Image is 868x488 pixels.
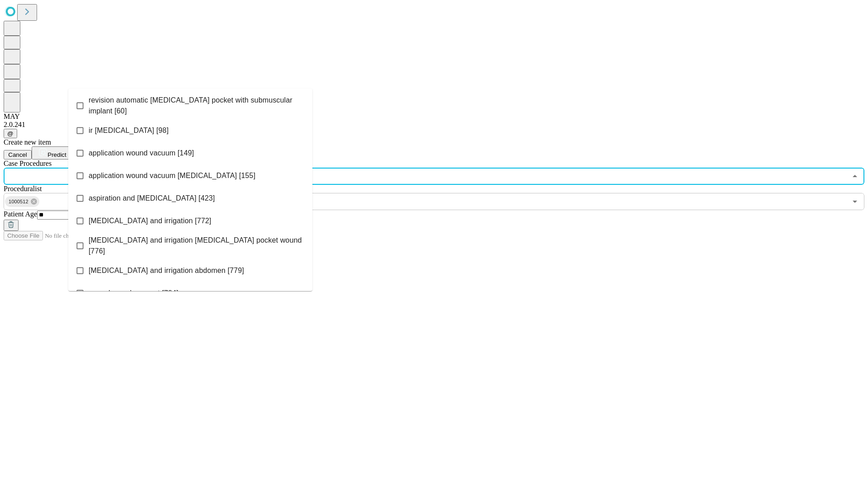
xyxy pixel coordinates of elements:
[849,170,861,183] button: Close
[4,160,52,167] span: Scheduled Procedure
[4,185,42,192] span: Proceduralist
[4,121,864,129] div: 2.0.241
[4,129,17,138] button: @
[4,113,864,121] div: MAY
[89,125,169,136] span: ir [MEDICAL_DATA] [98]
[89,148,194,159] span: application wound vacuum [149]
[89,170,255,181] span: application wound vacuum [MEDICAL_DATA] [155]
[89,95,305,117] span: revision automatic [MEDICAL_DATA] pocket with submuscular implant [60]
[5,197,32,207] span: 1000512
[4,210,37,218] span: Patient Age
[89,193,215,204] span: aspiration and [MEDICAL_DATA] [423]
[849,195,861,208] button: Open
[5,196,39,207] div: 1000512
[32,146,73,160] button: Predict
[7,130,14,137] span: @
[4,138,51,146] span: Create new item
[8,151,27,158] span: Cancel
[89,216,211,226] span: [MEDICAL_DATA] and irrigation [772]
[4,150,32,160] button: Cancel
[89,288,179,299] span: wound vac placement [784]
[47,151,66,158] span: Predict
[89,235,305,257] span: [MEDICAL_DATA] and irrigation [MEDICAL_DATA] pocket wound [776]
[89,265,244,276] span: [MEDICAL_DATA] and irrigation abdomen [779]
